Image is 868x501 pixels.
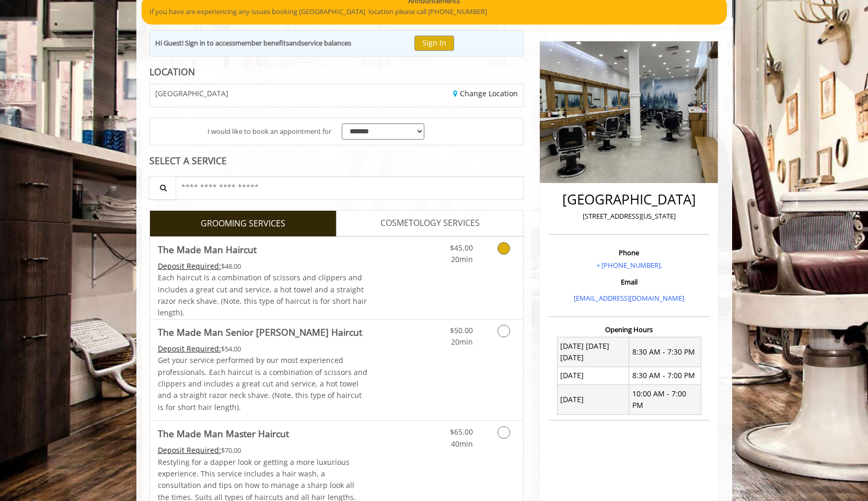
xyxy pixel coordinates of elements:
td: 10:00 AM - 7:00 PM [629,385,701,415]
td: [DATE] [DATE] [DATE] [557,337,629,367]
b: The Made Man Senior [PERSON_NAME] Haircut [158,325,362,339]
span: $45.00 [450,243,473,253]
h3: Opening Hours [549,326,709,333]
p: [STREET_ADDRESS][US_STATE] [551,211,707,222]
a: Change Location [453,88,518,98]
td: [DATE] [557,367,629,384]
span: This service needs some Advance to be paid before we block your appointment [158,344,221,354]
b: service balances [301,38,351,48]
span: COSMETOLOGY SERVICES [380,217,480,230]
div: $48.00 [158,260,368,272]
div: Hi Guest! Sign in to access and [155,38,351,49]
td: 8:30 AM - 7:00 PM [629,367,701,384]
span: 40min [451,439,473,449]
td: [DATE] [557,385,629,415]
p: If you have are experiencing any issues booking [GEOGRAPHIC_DATA] location please call [PHONE_NUM... [149,6,719,17]
p: Get your service performed by our most experienced professionals. Each haircut is a combination o... [158,355,368,413]
span: I would like to book an appointment for [207,126,331,137]
h3: Email [551,278,707,286]
span: $50.00 [450,325,473,335]
h3: Phone [551,249,707,256]
div: $70.00 [158,445,368,456]
span: 20min [451,337,473,347]
span: This service needs some Advance to be paid before we block your appointment [158,445,221,455]
button: Service Search [149,176,176,200]
td: 8:30 AM - 7:30 PM [629,337,701,367]
b: member benefits [235,38,289,48]
span: [GEOGRAPHIC_DATA] [155,89,228,97]
b: The Made Man Haircut [158,242,257,257]
b: LOCATION [149,65,195,78]
span: Each haircut is a combination of scissors and clippers and includes a great cut and service, a ho... [158,272,367,317]
h2: [GEOGRAPHIC_DATA] [551,192,707,207]
span: $65.00 [450,427,473,437]
div: $54.00 [158,343,368,355]
a: + [PHONE_NUMBER]. [596,260,662,270]
span: 20min [451,254,473,264]
div: SELECT A SERVICE [149,156,524,166]
span: This service needs some Advance to be paid before we block your appointment [158,261,221,271]
a: [EMAIL_ADDRESS][DOMAIN_NAME] [574,293,684,303]
button: Sign In [414,36,454,51]
span: GROOMING SERVICES [201,217,285,231]
b: The Made Man Master Haircut [158,426,289,441]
